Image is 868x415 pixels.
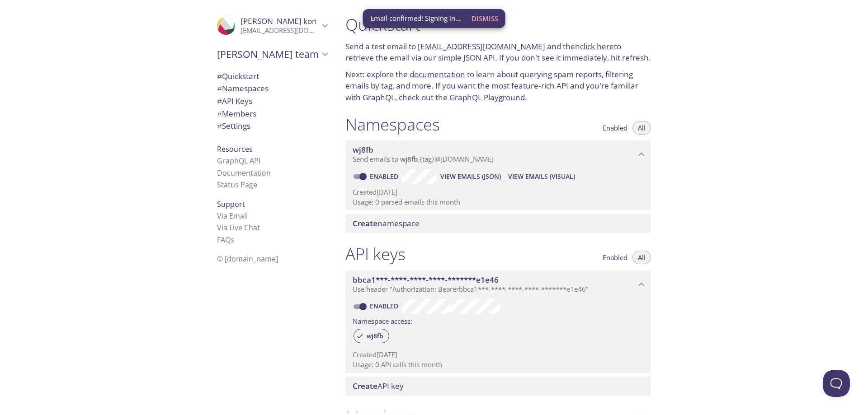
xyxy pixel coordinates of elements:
[217,48,319,61] span: [PERSON_NAME] team
[368,302,402,310] a: Enabled
[437,169,505,184] button: View Emails (JSON)
[217,71,222,81] span: #
[217,108,222,119] span: #
[217,180,257,190] a: Status Page
[210,82,335,95] div: Namespaces
[217,121,250,131] span: Settings
[597,251,633,264] button: Enabled
[580,41,614,51] a: click here
[345,41,651,64] p: Send a test email to and then to retrieve the email via our simple JSON API. If you don't see it ...
[353,381,377,391] span: Create
[217,83,222,93] span: #
[353,187,644,197] p: Created [DATE]
[449,92,525,103] a: GraphQL Playground
[217,96,222,106] span: #
[345,114,440,135] h1: Namespaces
[370,14,461,23] span: Email confirmed! Signing in...
[508,171,575,182] span: View Emails (Visual)
[400,154,418,163] span: wj8fb
[410,69,465,79] a: documentation
[210,70,335,83] div: Quickstart
[368,172,402,181] a: Enabled
[217,96,252,106] span: API Keys
[210,107,335,120] div: Members
[353,197,644,207] p: Usage: 0 parsed emails this month
[353,350,644,359] p: Created [DATE]
[418,41,545,51] a: [EMAIL_ADDRESS][DOMAIN_NAME]
[241,26,319,35] p: [EMAIL_ADDRESS][DOMAIN_NAME]
[632,121,651,135] button: All
[217,121,222,131] span: #
[472,13,498,24] span: Dismiss
[217,223,260,233] a: Via Live Chat
[217,199,245,209] span: Support
[440,171,501,182] span: View Emails (JSON)
[823,370,850,397] iframe: Help Scout Beacon - Open
[345,14,651,35] h1: Quickstart
[345,69,651,103] p: Next: explore the to learn about querying spam reports, filtering emails by tag, and more. If you...
[217,235,234,245] a: FAQ
[353,218,377,228] span: Create
[345,244,406,264] h1: API keys
[597,121,633,135] button: Enabled
[217,144,253,154] span: Resources
[345,214,651,233] div: Create namespace
[217,71,259,81] span: Quickstart
[505,169,579,184] button: View Emails (Visual)
[217,254,278,264] span: © [DOMAIN_NAME]
[353,218,420,228] span: namespace
[210,95,335,107] div: API Keys
[210,11,335,41] div: Chan kon
[345,140,651,168] div: wj8fb namespace
[217,156,260,166] a: GraphQL API
[354,329,389,343] div: wj8fb
[217,108,256,119] span: Members
[210,42,335,66] div: Chan's team
[353,314,412,327] label: Namespace access:
[217,168,271,178] a: Documentation
[468,10,502,27] button: Dismiss
[241,16,317,26] span: [PERSON_NAME] kon
[231,235,234,245] span: s
[353,145,373,155] span: wj8fb
[345,377,651,396] div: Create API Key
[361,332,389,340] span: wj8fb
[217,83,269,93] span: Namespaces
[353,360,644,369] p: Usage: 0 API calls this month
[217,211,248,221] a: Via Email
[210,120,335,132] div: Team Settings
[353,154,494,163] span: Send emails to . {tag} @[DOMAIN_NAME]
[353,381,404,391] span: API key
[632,251,651,264] button: All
